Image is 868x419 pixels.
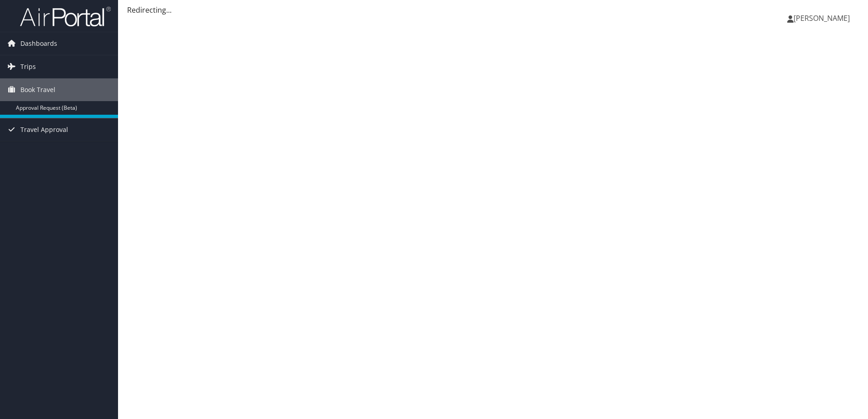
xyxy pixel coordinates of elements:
span: [PERSON_NAME] [794,13,850,23]
a: [PERSON_NAME] [787,5,859,32]
span: Dashboards [20,32,57,55]
span: Book Travel [20,78,55,101]
span: Trips [20,55,36,78]
span: Travel Approval [20,118,68,141]
div: Redirecting... [127,5,859,15]
img: airportal-logo.png [20,6,111,27]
